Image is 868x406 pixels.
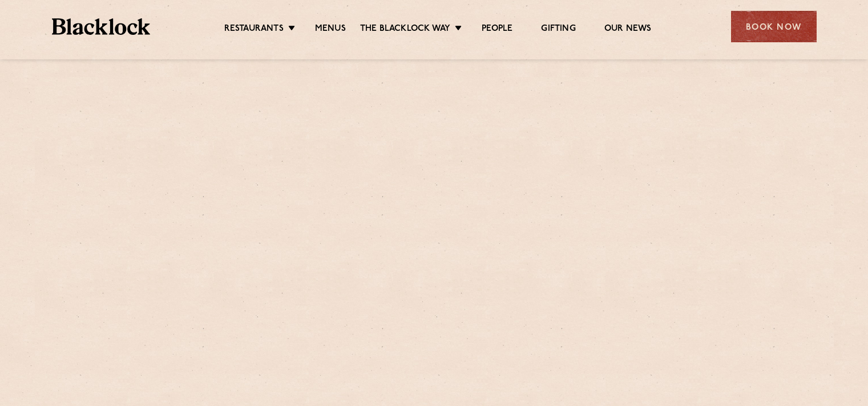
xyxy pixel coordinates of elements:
a: Menus [315,23,346,36]
img: BL_Textured_Logo-footer-cropped.svg [52,18,151,35]
div: Book Now [731,11,817,42]
a: People [482,23,512,36]
a: The Blacklock Way [360,23,450,36]
a: Our News [604,23,652,36]
a: Gifting [541,23,575,36]
a: Restaurants [224,23,284,36]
